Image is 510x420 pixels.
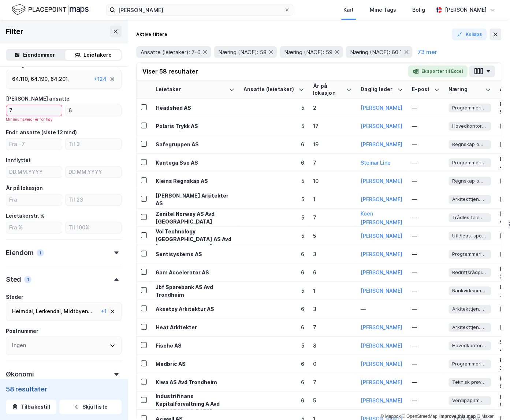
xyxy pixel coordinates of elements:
[412,86,431,93] div: E-post
[83,50,112,59] div: Leietakere
[6,105,62,116] input: Fra 5
[156,228,235,251] div: Voi Technology [GEOGRAPHIC_DATA] AS Avd [GEOGRAPHIC_DATA]
[243,378,304,386] div: 6
[412,159,440,166] div: —
[452,122,486,130] span: Hovedkontortjenester
[412,323,440,331] div: —
[412,140,440,148] div: —
[101,307,107,316] div: + 1
[66,222,121,233] input: Til 100%
[313,305,352,313] div: 3
[6,94,70,103] div: [PERSON_NAME] ansatte
[243,177,304,185] div: 5
[361,305,403,313] div: —
[115,4,284,15] input: Søk på adresse, matrikkel, gårdeiere, leietakere eller personer
[452,140,486,148] span: Regnskap og bokføring
[6,156,31,165] div: Innflyttet
[156,269,235,276] div: 6am Accelerator AS
[452,232,486,240] span: Utl./leas. sports- og fritidsutstyr
[452,104,486,112] span: Programmeringstjenester
[313,232,352,240] div: 5
[64,307,92,316] div: Midtbyen ...
[12,75,29,83] div: 64.110 ,
[6,139,62,150] input: Fra −7
[243,232,304,240] div: 5
[313,250,352,258] div: 3
[412,269,440,276] div: —
[12,341,26,350] div: Ingen
[243,86,295,93] div: Ansatte (leietaker)
[445,5,487,14] div: [PERSON_NAME]
[24,276,31,283] div: 1
[6,222,62,233] input: Fra %
[243,323,304,331] div: 6
[370,5,396,14] div: Mine Tags
[313,122,352,130] div: 17
[452,287,486,295] span: Bankvirksomhet ellers
[452,397,486,404] span: Verdipapirmegling
[452,159,486,166] span: Programmeringstjenester
[66,139,121,150] input: Til 3
[313,104,352,112] div: 2
[243,214,304,221] div: 5
[6,211,45,220] div: Leietakerstr. %
[284,49,332,56] span: Næring (NACE): 59
[452,250,486,258] span: Programmeringstjenester
[473,385,510,420] iframe: Chat Widget
[36,307,62,316] div: Lerkendal ,
[23,50,55,59] div: Eiendommer
[66,194,121,205] input: Til 23
[156,283,235,299] div: Jbf Sparebank AS Avd Trondheim
[156,210,235,225] div: Zenitel Norway AS Avd [GEOGRAPHIC_DATA]
[6,327,38,335] div: Postnummer
[6,194,62,205] input: Fra
[412,104,440,112] div: —
[380,414,401,419] a: Mapbox
[243,140,304,148] div: 6
[94,75,107,83] div: + 124
[59,400,122,414] button: Skjul liste
[412,287,440,295] div: —
[12,3,89,16] img: logo.f888ab2527a4732fd821a326f86c7f29.svg
[156,360,235,368] div: Medbric AS
[343,5,354,14] div: Kart
[350,49,402,56] span: Næring (NACE): 60.1
[313,360,352,368] div: 0
[6,184,43,192] div: År på lokasjon
[412,360,440,368] div: —
[452,323,486,331] span: Arkitekttjen. vedr. byggverk
[412,214,440,221] div: —
[452,177,486,185] span: Regnskap og bokføring
[361,86,394,93] div: Daglig leder
[31,75,49,83] div: 64.190 ,
[12,307,34,316] div: Heimdal ,
[452,360,486,368] span: Programmeringstjenester
[243,287,304,295] div: 5
[452,342,486,349] span: Hovedkontortjenester
[156,378,235,386] div: Kiwa AS Avd Trondheim
[243,250,304,258] div: 6
[156,159,235,166] div: Kantega Sso AS
[243,159,304,166] div: 6
[313,323,352,331] div: 7
[412,232,440,240] div: —
[313,287,352,295] div: 1
[6,385,122,394] div: 58 resultater
[243,104,304,112] div: 5
[452,378,486,386] span: Teknisk prøving og analyse
[66,105,121,116] input: Til 6
[313,195,352,203] div: 1
[156,342,235,349] div: Fische AS
[156,140,235,148] div: Safegruppen AS
[37,249,44,256] div: 1
[452,29,487,40] button: Kollaps
[156,177,235,185] div: Kleins Regnskap AS
[136,31,167,37] div: Aktive filtere
[415,47,439,57] button: 73 mer
[412,122,440,130] div: —
[6,26,23,37] div: Filter
[142,67,198,76] div: Viser 58 resultater
[156,392,235,415] div: Industrifinans Kapitalforvaltning A Avd [GEOGRAPHIC_DATA]
[412,342,440,349] div: —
